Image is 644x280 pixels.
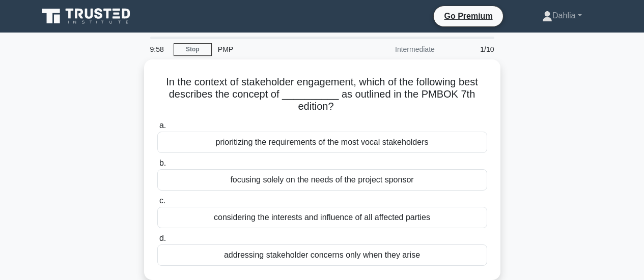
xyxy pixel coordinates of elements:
div: 9:58 [144,39,174,59]
div: prioritizing the requirements of the most vocal stakeholders [157,132,487,153]
div: addressing stakeholder concerns only when they arise [157,244,487,266]
div: focusing solely on the needs of the project sponsor [157,169,487,191]
a: Go Premium [438,10,498,22]
span: a. [159,121,166,130]
a: Dahlia [518,6,606,26]
div: 1/10 [441,39,500,59]
div: PMP [212,39,352,59]
h5: In the context of stakeholder engagement, which of the following best describes the concept of __... [156,76,488,113]
span: d. [159,234,166,242]
div: Intermediate [352,39,441,59]
div: considering the interests and influence of all affected parties [157,207,487,228]
span: c. [159,196,165,205]
span: b. [159,159,166,167]
a: Stop [174,43,212,56]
